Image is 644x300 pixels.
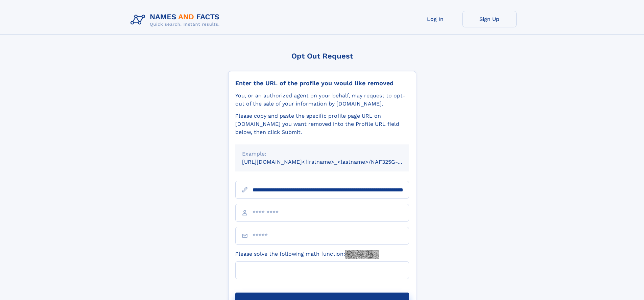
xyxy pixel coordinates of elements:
[462,11,517,27] a: Sign Up
[235,250,379,259] label: Please solve the following math function:
[235,112,409,136] div: Please copy and paste the specific profile page URL on [DOMAIN_NAME] you want removed into the Pr...
[235,79,409,87] div: Enter the URL of the profile you would like removed
[408,11,462,27] a: Log In
[235,92,409,108] div: You, or an authorized agent on your behalf, may request to opt-out of the sale of your informatio...
[228,52,416,60] div: Opt Out Request
[128,11,225,29] img: Logo Names and Facts
[242,159,422,165] small: [URL][DOMAIN_NAME]<firstname>_<lastname>/NAF325G-xxxxxxxx
[242,150,402,158] div: Example:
